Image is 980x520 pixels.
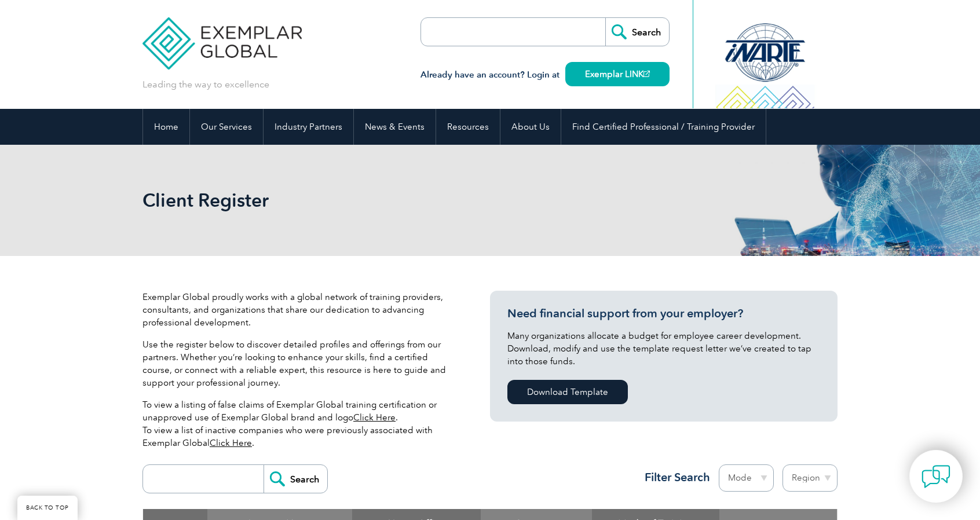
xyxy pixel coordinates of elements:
[142,398,455,449] p: To view a listing of false claims of Exemplar Global training certification or unapproved use of ...
[565,62,670,86] a: Exemplar LINK
[507,306,820,321] h3: Need financial support from your employer?
[436,109,500,145] a: Resources
[922,462,950,491] img: contact-chat.png
[500,109,561,145] a: About Us
[143,109,189,145] a: Home
[507,380,628,404] a: Download Template
[638,470,710,485] h3: Filter Search
[142,338,455,389] p: Use the register below to discover detailed profiles and offerings from our partners. Whether you...
[142,291,455,329] p: Exemplar Global proudly works with a global network of training providers, consultants, and organ...
[264,465,327,493] input: Search
[420,68,670,82] h3: Already have an account? Login at
[605,18,669,46] input: Search
[507,329,820,368] p: Many organizations allocate a budget for employee career development. Download, modify and use th...
[264,109,353,145] a: Industry Partners
[643,71,650,77] img: open_square.png
[210,438,252,448] a: Click Here
[190,109,263,145] a: Our Services
[142,78,269,91] p: Leading the way to excellence
[354,109,436,145] a: News & Events
[561,109,766,145] a: Find Certified Professional / Training Provider
[353,412,396,423] a: Click Here
[142,191,629,210] h2: Client Register
[17,496,78,520] a: BACK TO TOP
